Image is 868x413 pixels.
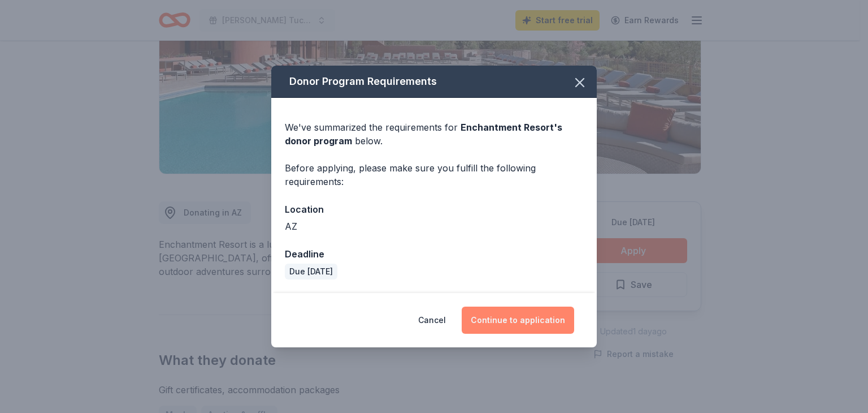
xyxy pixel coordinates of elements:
[271,66,597,98] div: Donor Program Requirements
[285,247,583,261] div: Deadline
[285,220,583,233] div: AZ
[418,307,446,334] button: Cancel
[285,202,583,217] div: Location
[462,307,574,334] button: Continue to application
[285,161,583,188] div: Before applying, please make sure you fulfill the following requirements:
[285,264,337,279] div: Due [DATE]
[285,121,583,148] div: We've summarized the requirements for below.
